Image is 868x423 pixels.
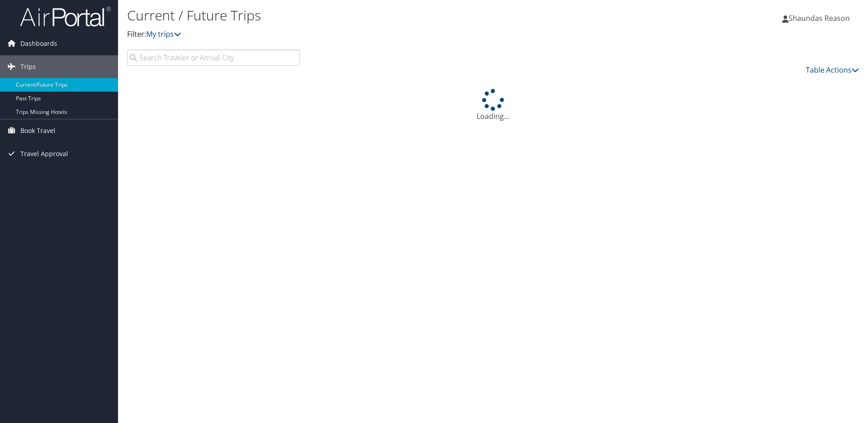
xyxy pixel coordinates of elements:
input: Search Traveler or Arrival City [127,49,300,66]
span: Trips [20,55,36,78]
span: Shaundas Reason [789,13,850,23]
a: My trips [146,29,181,39]
p: Filter: [127,29,615,40]
h1: Current / Future Trips [127,6,615,25]
div: Loading... [127,89,859,122]
a: Table Actions [806,65,859,75]
a: Shaundas Reason [782,5,859,32]
span: Travel Approval [20,143,68,165]
img: airportal-logo.png [20,6,111,27]
span: Book Travel [20,119,55,142]
span: Dashboards [20,32,57,55]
